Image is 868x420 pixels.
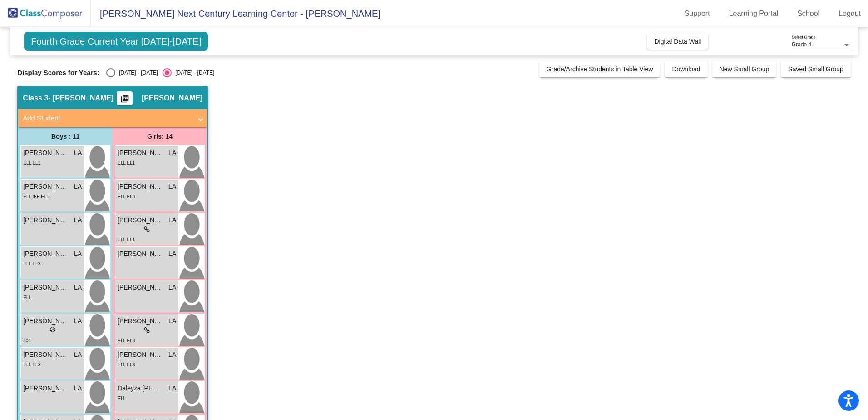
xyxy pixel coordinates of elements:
mat-panel-title: Add Student [23,113,192,124]
span: [PERSON_NAME] [118,182,163,191]
span: [PERSON_NAME] [23,384,69,393]
span: Grade/Archive Students in Table View [547,65,653,73]
span: [PERSON_NAME] [23,249,69,259]
span: LA [74,384,82,393]
span: LA [168,215,176,225]
span: LA [74,215,82,225]
span: do_not_disturb_alt [49,326,56,333]
span: 504 [23,338,31,343]
span: LA [168,350,176,360]
span: [PERSON_NAME] [23,350,69,360]
span: [PERSON_NAME] [118,316,163,326]
span: ELL EL1 [118,237,135,242]
span: Daleyza [PERSON_NAME] [118,384,163,393]
span: LA [168,316,176,326]
span: [PERSON_NAME] [23,283,69,292]
span: [PERSON_NAME] [23,316,69,326]
span: LA [168,249,176,259]
span: - [PERSON_NAME] [48,94,113,103]
span: ELL EL1 [23,160,40,165]
span: LA [74,350,82,360]
span: ELL EL3 [118,194,135,199]
span: LA [168,148,176,158]
span: LA [74,316,82,326]
div: [DATE] - [DATE] [172,69,214,77]
span: ELL [118,396,126,401]
button: Grade/Archive Students in Table View [539,61,661,77]
span: Download [672,65,700,73]
span: LA [168,182,176,191]
span: New Small Group [720,65,769,73]
span: Saved Small Group [788,65,843,73]
span: LA [74,182,82,191]
span: [PERSON_NAME] [23,215,69,225]
span: LA [74,283,82,292]
span: Class 3 [23,94,48,103]
button: Saved Small Group [781,61,850,77]
span: LA [74,249,82,259]
span: ELL EL3 [118,362,135,367]
mat-expansion-panel-header: Add Student [18,109,207,127]
span: LA [168,384,176,393]
span: [PERSON_NAME] Next Century Learning Center - [PERSON_NAME] [91,6,380,21]
mat-icon: picture_as_pdf [119,94,130,107]
span: Display Scores for Years: [17,69,99,77]
span: ELL [23,295,31,300]
a: Logout [831,6,868,21]
span: ELL EL3 [118,338,135,343]
span: LA [168,283,176,292]
button: New Small Group [712,61,777,77]
div: [DATE] - [DATE] [115,69,158,77]
span: ELL EL1 [118,160,135,165]
span: LA [74,148,82,158]
span: Fourth Grade Current Year [DATE]-[DATE] [24,32,208,51]
span: [PERSON_NAME] [118,148,163,158]
span: [PERSON_NAME] [118,215,163,225]
span: [PERSON_NAME] [23,148,69,158]
span: ELL EL3 [23,261,40,266]
span: [PERSON_NAME] [23,182,69,191]
span: Grade 4 [792,41,811,48]
span: ELL EL3 [23,362,40,367]
span: [PERSON_NAME] [118,350,163,360]
span: [PERSON_NAME] [142,94,202,103]
div: Girls: 14 [113,127,207,145]
span: [PERSON_NAME] [118,283,163,292]
a: Learning Portal [722,6,786,21]
a: Support [677,6,717,21]
button: Digital Data Wall [647,33,708,50]
span: Digital Data Wall [654,38,701,45]
span: [PERSON_NAME] [118,249,163,259]
a: School [790,6,827,21]
span: ELL IEP EL1 [23,194,49,199]
div: Boys : 11 [18,127,113,145]
button: Download [665,61,707,77]
button: Print Students Details [117,91,133,105]
mat-radio-group: Select an option [106,68,214,77]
